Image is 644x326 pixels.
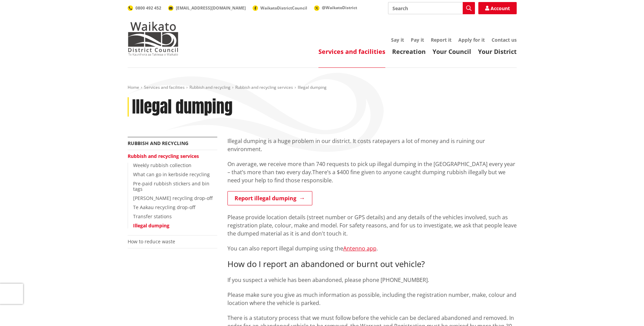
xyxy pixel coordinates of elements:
[227,213,517,238] p: Please provide location details (street number or GPS details) and any details of the vehicles in...
[132,97,233,117] h1: Illegal dumping
[227,191,312,205] a: Report illegal dumping
[135,5,161,11] span: 0800 492 452
[253,5,307,11] a: WaikatoDistrictCouncil
[318,47,385,56] a: Services and facilities
[431,37,452,43] a: Report it
[128,5,161,11] a: 0800 492 452
[433,47,471,56] a: Your Council
[133,162,191,168] a: Weekly rubbish collection
[478,47,517,56] a: Your District
[128,85,517,90] nav: breadcrumb
[478,2,517,14] a: Account
[227,244,517,252] p: You can also report illegal dumping using the .
[411,37,424,43] a: Pay it
[133,213,172,220] a: Transfer stations
[133,180,209,192] a: Pre-paid rubbish stickers and bin tags
[133,195,213,201] a: [PERSON_NAME] recycling drop-off
[298,84,327,90] span: Illegal dumping
[260,5,307,11] span: WaikatoDistrictCouncil
[392,47,426,56] a: Recreation
[133,204,195,210] a: Te Aakau recycling drop-off
[133,222,169,229] a: Illegal dumping
[128,153,199,159] a: Rubbish and recycling services
[227,276,517,284] p: If you suspect a vehicle has been abandoned, please phone [PHONE_NUMBER].
[227,168,505,184] span: There’s a $400 fine given to anyone caught dumping rubbish illegally but we need your help to fin...
[388,2,475,14] input: Search input
[343,245,376,252] a: Antenno app
[227,291,517,307] p: Please make sure you give as much information as possible, including the registration number, mak...
[128,238,175,245] a: How to reduce waste
[168,5,246,11] a: [EMAIL_ADDRESS][DOMAIN_NAME]
[227,160,517,184] p: On average, we receive more than 740 requests to pick up illegal dumping in the [GEOGRAPHIC_DATA]...
[322,5,357,11] span: @WaikatoDistrict
[176,5,246,11] span: [EMAIL_ADDRESS][DOMAIN_NAME]
[133,171,210,178] a: What can go in kerbside recycling
[227,259,517,269] h3: How do I report an abandoned or burnt out vehicle?
[458,37,485,43] a: Apply for it
[128,140,188,146] a: Rubbish and recycling
[391,37,404,43] a: Say it
[144,84,185,90] a: Services and facilities
[128,22,179,56] img: Waikato District Council - Te Kaunihera aa Takiwaa o Waikato
[189,84,231,90] a: Rubbish and recycling
[492,37,517,43] a: Contact us
[235,84,293,90] a: Rubbish and recycling services
[314,5,357,11] a: @WaikatoDistrict
[227,137,517,153] p: Illegal dumping is a huge problem in our district. It costs ratepayers a lot of money and is ruin...
[128,84,139,90] a: Home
